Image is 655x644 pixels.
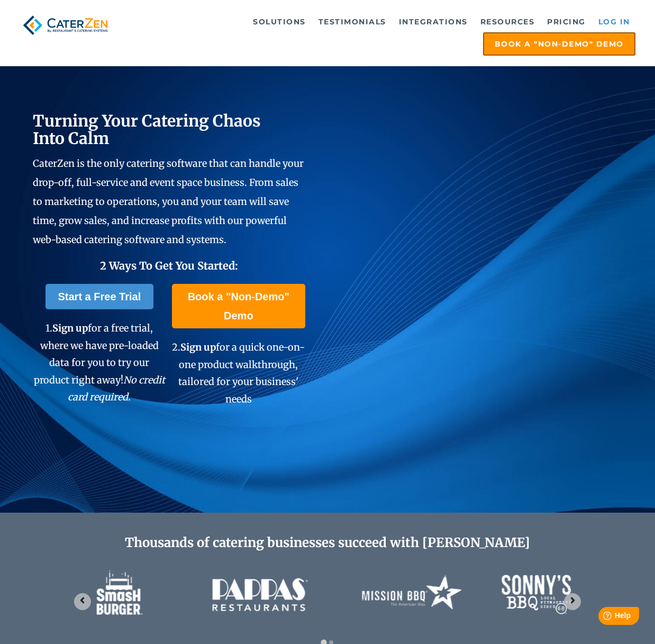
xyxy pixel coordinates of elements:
a: Book a "Non-Demo" Demo [172,284,305,328]
a: Testimonials [313,11,392,32]
span: Sign up [180,341,216,353]
a: Solutions [248,11,311,32]
a: Book a "Non-Demo" Demo [483,32,635,56]
span: Sign up [52,322,88,334]
img: caterzen-client-logos-1 [74,557,581,631]
a: Start a Free Trial [46,284,154,309]
iframe: Help widget launcher [561,603,643,632]
span: 2. for a quick one-on-one product walkthrough, tailored for your business' needs [172,341,305,405]
h2: Thousands of catering businesses succeed with [PERSON_NAME] [66,535,589,551]
button: Next slide [564,593,581,610]
div: 1 of 2 [66,557,589,631]
a: Log in [593,11,635,32]
img: caterzen [20,11,111,39]
button: Go to last slide [74,593,91,610]
div: Navigation Menu [124,11,635,56]
span: Turning Your Catering Chaos Into Calm [33,111,261,148]
span: 1. for a free trial, where we have pre-loaded data for you to try our product right away! [34,322,165,403]
a: Integrations [394,11,473,32]
a: Resources [475,11,540,32]
span: 2 Ways To Get You Started: [100,259,238,272]
span: CaterZen is the only catering software that can handle your drop-off, full-service and event spac... [33,157,304,246]
a: Pricing [542,11,591,32]
em: No credit card required. [68,374,165,403]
